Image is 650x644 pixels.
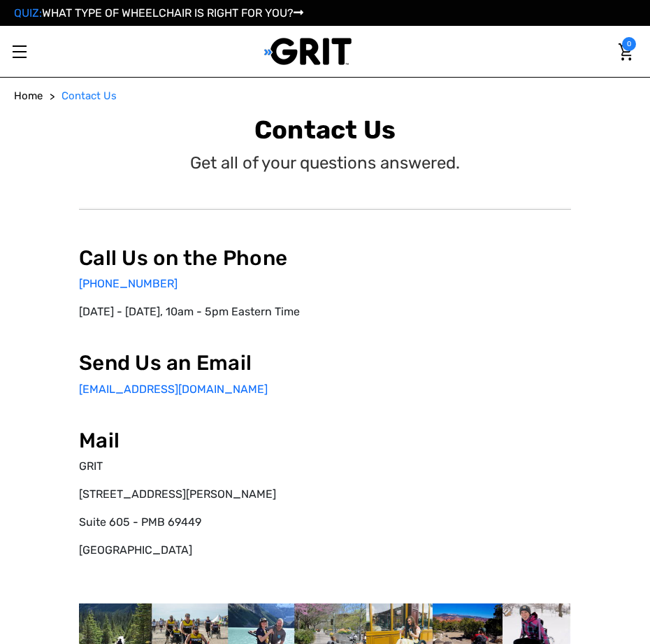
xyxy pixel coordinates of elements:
p: [GEOGRAPHIC_DATA] [79,542,315,559]
a: Contact Us [62,88,117,104]
span: Contact Us [62,90,117,102]
p: [STREET_ADDRESS][PERSON_NAME] [79,486,315,503]
h2: Mail [79,428,315,452]
span: QUIZ: [14,6,42,20]
iframe: Form 0 [335,245,571,350]
a: QUIZ:WHAT TYPE OF WHEELCHAIR IS RIGHT FOR YOU? [14,6,303,20]
p: Suite 605 - PMB 69449 [79,514,315,531]
p: Get all of your questions answered. [190,150,460,176]
p: [DATE] - [DATE], 10am - 5pm Eastern Time [79,303,315,320]
nav: Breadcrumb [14,88,636,104]
a: Cart with 0 items [615,37,636,66]
img: GRIT All-Terrain Wheelchair and Mobility Equipment [264,37,352,66]
p: GRIT [79,458,315,475]
span: Toggle menu [13,51,27,52]
b: Contact Us [254,115,396,145]
span: Home [14,90,43,102]
h2: Call Us on the Phone [79,245,315,270]
img: Cart [619,43,633,61]
a: Home [14,88,43,104]
span: 0 [622,37,636,51]
h2: Send Us an Email [79,350,315,375]
a: [PHONE_NUMBER] [79,277,178,290]
a: [EMAIL_ADDRESS][DOMAIN_NAME] [79,382,268,396]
